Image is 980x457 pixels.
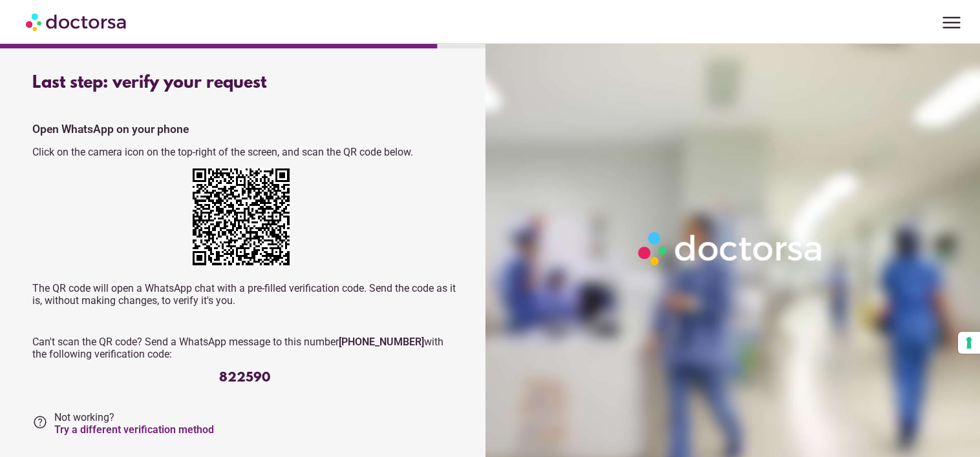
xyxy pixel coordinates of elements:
[32,414,48,430] i: help
[193,168,290,265] img: 4gcB9QAAAAGSURBVAMAFI1oS8zeWsIAAAAASUVORK5CYII=
[32,74,456,93] div: Last step: verify your request
[193,168,296,272] div: https://wa.me/+12673231263?text=My+request+verification+code+is+822590
[54,423,214,436] a: Try a different verification method
[958,332,980,354] button: Your consent preferences for tracking technologies
[633,227,829,270] img: Logo-Doctorsa-trans-White-partial-flat.png
[32,123,189,136] strong: Open WhatsApp on your phone
[54,411,214,436] span: Not working?
[32,282,456,307] p: The QR code will open a WhatsApp chat with a pre-filled verification code. Send the code as it is...
[26,7,128,36] img: Doctorsa.com
[339,336,424,348] strong: [PHONE_NUMBER]
[32,146,456,158] p: Click on the camera icon on the top-right of the screen, and scan the QR code below.
[32,371,456,385] div: 822590
[939,10,964,35] span: menu
[32,336,456,360] p: Can't scan the QR code? Send a WhatsApp message to this number with the following verification code:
